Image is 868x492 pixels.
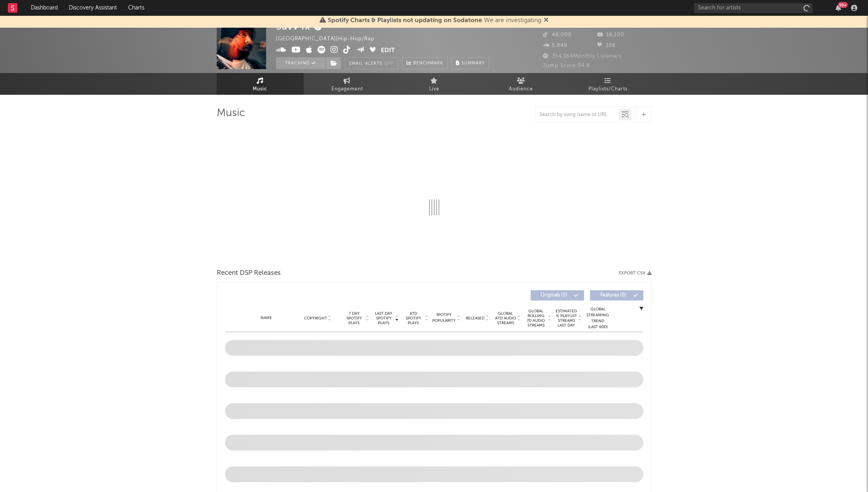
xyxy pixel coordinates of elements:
[344,311,365,325] span: 7 Day Spotify Plays
[429,85,439,94] span: Live
[373,311,394,325] span: Last Day Spotify Plays
[595,293,632,298] span: Features ( 0 )
[565,73,652,95] a: Playlists/Charts
[588,85,628,94] span: Playlists/Charts
[345,57,398,69] button: Email AlertsOff
[544,17,548,24] span: Dismiss
[509,85,533,94] span: Audience
[543,43,567,48] span: 5,849
[328,17,482,24] span: Spotify Charts & Playlists not updating on Sodatone
[619,271,652,276] button: Export CSV
[466,316,484,321] span: Released
[495,311,516,325] span: Global ATD Audio Streams
[597,32,624,38] span: 16,100
[535,112,619,118] input: Search by song name or URL
[403,311,424,325] span: ATD Spotify Plays
[391,73,478,95] a: Live
[525,309,547,328] span: Global Rolling 7D Audio Streams
[276,34,384,44] div: [GEOGRAPHIC_DATA] | Hip-Hop/Rap
[381,46,395,56] button: Edit
[836,5,841,11] button: 99+
[432,312,456,324] span: Spotify Popularity
[586,306,610,330] div: Global Streaming Trend (Last 60D)
[838,2,848,8] div: 99 +
[543,54,622,59] span: 354,164 Monthly Listeners
[590,290,643,300] button: Features(0)
[556,309,577,328] span: Estimated % Playlist Streams Last Day
[478,73,565,95] a: Audience
[304,73,391,95] a: Engagement
[531,290,584,300] button: Originals(0)
[413,59,443,68] span: Benchmark
[276,57,325,69] button: Tracking
[461,61,485,66] span: Summary
[241,315,293,321] div: Name
[452,57,489,69] button: Summary
[543,32,571,38] span: 48,000
[253,85,267,94] span: Music
[694,3,813,13] input: Search for artists
[597,43,616,48] span: 108
[543,63,590,68] span: Jump Score: 84.8
[217,73,304,95] a: Music
[304,316,327,321] span: Copyright
[217,269,281,278] span: Recent DSP Releases
[402,57,448,69] a: Benchmark
[384,62,394,66] em: Off
[331,85,363,94] span: Engagement
[328,17,541,24] span: : We are investigating
[536,293,572,298] span: Originals ( 0 )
